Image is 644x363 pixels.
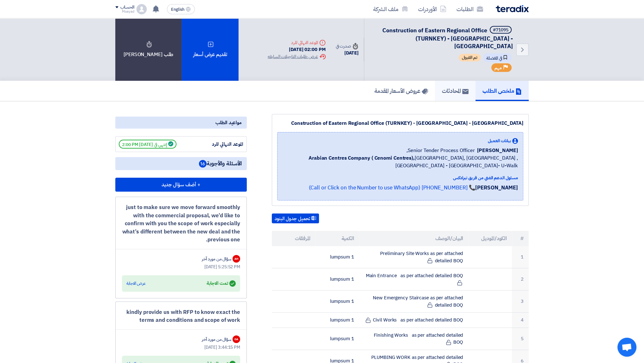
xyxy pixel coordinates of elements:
[122,264,240,270] div: [DATE] 5:25:52 PM
[494,65,502,71] span: مهم
[435,81,475,101] a: المحادثات
[316,328,359,350] td: 1 lumpsum
[475,81,529,101] a: ملخص الطلب
[233,255,240,263] div: AH
[374,87,428,94] h5: عروض الأسعار المقدمة
[336,49,359,57] div: [DATE]
[233,335,240,343] div: OA
[277,119,523,127] div: Construction of Eastern Regional Office (TURNKEY) - [GEOGRAPHIC_DATA] - [GEOGRAPHIC_DATA]
[207,279,236,288] div: تمت الاجابة
[512,246,529,268] td: 1
[122,203,240,244] div: just to make sure we move forward smoothly with the commercial proposal, we’d like to confirm wit...
[309,154,415,162] b: Arabian Centres Company ( Cenomi Centres),
[406,147,475,154] span: Senior Tender Process Officer,
[202,336,231,343] div: سؤال من مورد آخر
[202,256,231,262] div: سؤال من مورد آخر
[316,290,359,313] td: 1 lumpsum
[359,290,469,313] td: New Emergency Staircase as per attached detailed BOQ
[120,5,134,10] div: الحساب
[359,231,469,246] th: البيان/الوصف
[477,147,518,154] span: [PERSON_NAME]
[512,328,529,350] td: 5
[167,4,195,14] button: English
[359,246,469,268] td: Preliminary Site Works as per attached detailed BOQ
[199,160,207,168] span: 16
[483,53,512,62] span: في المفضلة
[496,5,529,12] img: Teradix logo
[316,231,359,246] th: الكمية
[283,175,518,181] div: مسئول الدعم الفني من فريق تيرادكس
[468,231,512,246] th: الكود/الموديل
[512,290,529,313] td: 3
[122,344,240,351] div: [DATE] 3:44:15 PM
[372,26,513,50] h5: Construction of Eastern Regional Office (TURNKEY) - Nakheel Mall - Dammam
[316,268,359,290] td: 1 lumpsum
[359,313,469,328] td: Civil Works as per attached detailed BOQ
[617,338,636,357] div: Open chat
[368,2,413,16] a: ملف الشركة
[316,246,359,268] td: 1 lumpsum
[115,18,182,81] div: طلب [PERSON_NAME]
[382,26,513,50] span: Construction of Eastern Regional Office (TURNKEY) - [GEOGRAPHIC_DATA] - [GEOGRAPHIC_DATA]
[488,137,511,144] span: بيانات العميل
[126,280,146,287] div: عرض الاجابة
[359,328,469,350] td: Finishing Works as per attached detailed BOQ
[512,268,529,290] td: 2
[413,2,451,16] a: الأوردرات
[336,43,359,49] div: صدرت في
[283,154,518,169] span: [GEOGRAPHIC_DATA], [GEOGRAPHIC_DATA] ,[GEOGRAPHIC_DATA] - [GEOGRAPHIC_DATA]- U-Walk
[475,184,518,192] strong: [PERSON_NAME]
[196,141,243,148] div: الموعد النهائي للرد
[482,87,522,94] h5: ملخص الطلب
[512,231,529,246] th: #
[171,7,184,12] span: English
[442,87,469,94] h5: المحادثات
[199,160,242,168] span: الأسئلة والأجوبة
[115,178,247,192] button: + أضف سؤال جديد
[367,81,435,101] a: عروض الأسعار المقدمة
[268,46,325,53] div: [DATE] 02:00 PM
[137,4,147,14] img: profile_test.png
[122,308,240,324] div: kindly provide us with RFP to know exact the terms and conditions and scope of work
[512,313,529,328] td: 4
[359,268,469,290] td: Main Entrance as per attached detailed BOQ
[268,39,325,46] div: الموعد النهائي للرد
[268,53,325,60] div: عرض طلبات التاجيلات السابقه
[316,313,359,328] td: 1 lumpsum
[115,117,247,129] div: مواعيد الطلب
[459,54,481,61] span: تم القبول
[119,140,176,149] span: إنتهي في [DATE] 2:00 PM
[272,213,319,224] button: تحميل جدول البنود
[451,2,488,16] a: الطلبات
[309,184,475,192] a: 📞 [PHONE_NUMBER] (Call or Click on the Number to use WhatsApp)
[493,28,508,32] div: #71095
[272,231,316,246] th: المرفقات
[182,18,239,81] div: تقديم عرض أسعار
[115,10,134,13] div: Moayad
